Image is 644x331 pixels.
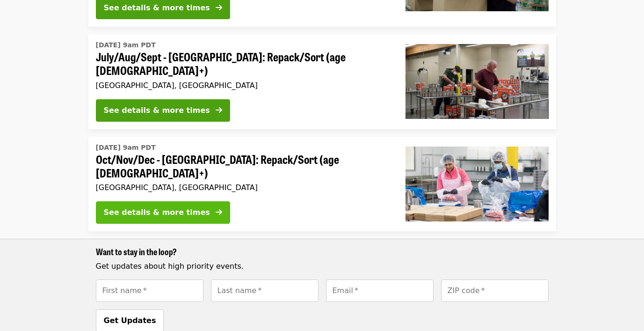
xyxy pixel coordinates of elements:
[216,106,222,115] i: arrow-right icon
[211,280,318,302] input: [object Object]
[216,3,222,12] i: arrow-right icon
[326,280,434,302] input: [object Object]
[88,137,556,232] a: See details for "Oct/Nov/Dec - Beaverton: Repack/Sort (age 10+)"
[104,2,210,14] div: See details & more times
[88,34,556,129] a: See details for "July/Aug/Sept - Portland: Repack/Sort (age 16+)"
[96,262,244,271] span: Get updates about high priority events.
[216,208,222,217] i: arrow-right icon
[96,99,230,122] button: See details & more times
[104,207,210,218] div: See details & more times
[96,40,156,50] time: [DATE] 9am PDT
[96,153,391,180] span: Oct/Nov/Dec - [GEOGRAPHIC_DATA]: Repack/Sort (age [DEMOGRAPHIC_DATA]+)
[441,280,549,302] input: [object Object]
[96,50,391,77] span: July/Aug/Sept - [GEOGRAPHIC_DATA]: Repack/Sort (age [DEMOGRAPHIC_DATA]+)
[96,143,156,153] time: [DATE] 9am PDT
[96,201,230,224] button: See details & more times
[96,280,203,302] input: [object Object]
[405,147,549,221] img: Oct/Nov/Dec - Beaverton: Repack/Sort (age 10+) organized by Oregon Food Bank
[96,245,177,257] span: Want to stay in the loop?
[405,44,549,119] img: July/Aug/Sept - Portland: Repack/Sort (age 16+) organized by Oregon Food Bank
[96,183,391,192] div: [GEOGRAPHIC_DATA], [GEOGRAPHIC_DATA]
[96,81,391,90] div: [GEOGRAPHIC_DATA], [GEOGRAPHIC_DATA]
[104,105,210,116] div: See details & more times
[104,316,156,325] span: Get Updates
